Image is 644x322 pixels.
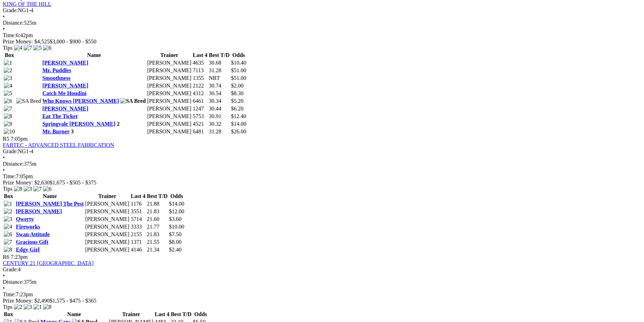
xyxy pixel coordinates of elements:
[147,90,192,97] td: [PERSON_NAME]
[209,121,230,127] td: 30.32
[71,129,74,134] span: 3
[192,128,208,135] td: 6481
[130,246,146,253] td: 4146
[231,90,243,96] span: $8.30
[3,155,5,160] span: •
[231,129,246,134] span: $26.00
[130,200,146,207] td: 1176
[3,32,16,38] span: Time:
[3,260,94,266] a: CENTURY 21 [GEOGRAPHIC_DATA]
[209,82,230,89] td: 30.74
[192,113,208,120] td: 5753
[193,311,209,318] th: Odds
[24,186,32,192] img: 3
[42,60,88,66] a: [PERSON_NAME]
[42,113,78,119] a: Eat The Ticket
[4,98,12,104] img: 6
[192,82,208,89] td: 2122
[209,75,230,82] td: NBT
[4,83,12,89] img: 4
[146,200,168,207] td: 21.88
[16,247,40,253] a: Edgy Girl
[85,216,130,223] td: [PERSON_NAME]
[130,193,146,200] th: Last 4
[33,304,42,310] img: 1
[42,129,70,134] a: Mr. Burner
[3,148,641,155] div: NG1-4
[3,161,24,167] span: Distance:
[50,180,97,185] span: $1,675 - $505 - $375
[4,193,13,199] span: Box
[192,67,208,74] td: 7113
[154,311,170,318] th: Last 4
[146,231,168,238] td: 21.83
[147,105,192,112] td: [PERSON_NAME]
[42,52,146,59] th: Name
[4,231,12,238] img: 6
[3,161,641,167] div: 375m
[231,106,243,112] span: $6.20
[3,142,114,148] a: FABTEC - ADVANCED STEEL FABRICATION
[146,216,168,223] td: 21.60
[4,311,13,317] span: Box
[4,106,12,112] img: 7
[42,67,71,73] a: Mr. Puddles
[169,231,182,237] span: $7.50
[147,82,192,89] td: [PERSON_NAME]
[11,254,28,260] span: 7:23pm
[3,279,24,285] span: Distance:
[24,304,32,310] img: 3
[3,148,18,154] span: Grade:
[3,14,5,19] span: •
[147,67,192,74] td: [PERSON_NAME]
[209,98,230,105] td: 30.34
[231,67,246,73] span: $51.00
[209,128,230,135] td: 31.28
[33,186,42,192] img: 7
[209,67,230,74] td: 31.28
[50,298,97,304] span: $1,575 - $475 - $365
[42,83,88,89] a: [PERSON_NAME]
[24,45,32,51] img: 7
[16,201,84,207] a: [PERSON_NAME] The Pest
[11,136,28,142] span: 7:05pm
[147,128,192,135] td: [PERSON_NAME]
[192,52,208,59] th: Last 4
[3,20,24,26] span: Distance:
[50,39,97,44] span: $3,000 - $900 - $550
[169,247,182,253] span: $2.40
[117,121,120,127] span: 2
[42,98,119,104] a: Who Knows [PERSON_NAME]
[43,186,51,192] img: 6
[4,216,12,222] img: 3
[42,90,87,96] a: Catch Me Houdini
[3,1,51,7] a: KING OF THE HILL
[231,83,243,89] span: $2.00
[147,121,192,127] td: [PERSON_NAME]
[43,45,51,51] img: 6
[3,26,5,32] span: •
[169,201,184,207] span: $14.00
[5,52,14,58] span: Box
[192,98,208,105] td: 6461
[209,59,230,66] td: 30.68
[33,45,42,51] img: 5
[3,266,18,272] span: Grade:
[4,60,12,66] img: 1
[42,75,71,81] a: Smoothness
[192,121,208,127] td: 4521
[14,186,22,192] img: 8
[16,208,62,214] a: [PERSON_NAME]
[169,208,184,214] span: $12.00
[40,311,108,318] th: Name
[130,223,146,230] td: 3333
[192,75,208,82] td: 1355
[85,200,130,207] td: [PERSON_NAME]
[169,193,185,200] th: Odds
[3,304,13,310] span: Tips
[3,279,641,285] div: 375m
[147,52,192,59] th: Trainer
[130,231,146,238] td: 2155
[109,311,154,318] th: Trainer
[85,239,130,246] td: [PERSON_NAME]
